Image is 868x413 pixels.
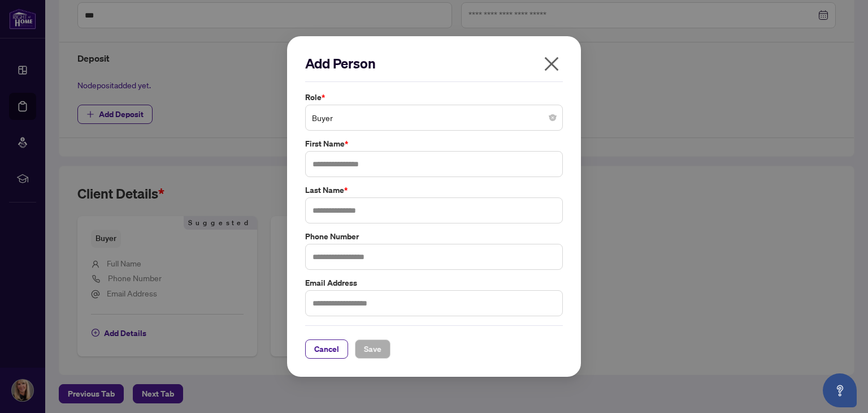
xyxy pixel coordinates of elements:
h2: Add Person [305,54,563,72]
span: close-circle [549,114,556,121]
label: Role [305,91,563,104]
span: close [542,55,561,73]
button: Cancel [305,339,348,359]
label: Phone Number [305,230,563,243]
label: First Name [305,137,563,150]
span: Cancel [314,340,339,358]
button: Open asap [823,373,857,407]
button: Save [355,339,390,359]
label: Email Address [305,277,563,289]
label: Last Name [305,184,563,196]
span: Buyer [312,107,556,128]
